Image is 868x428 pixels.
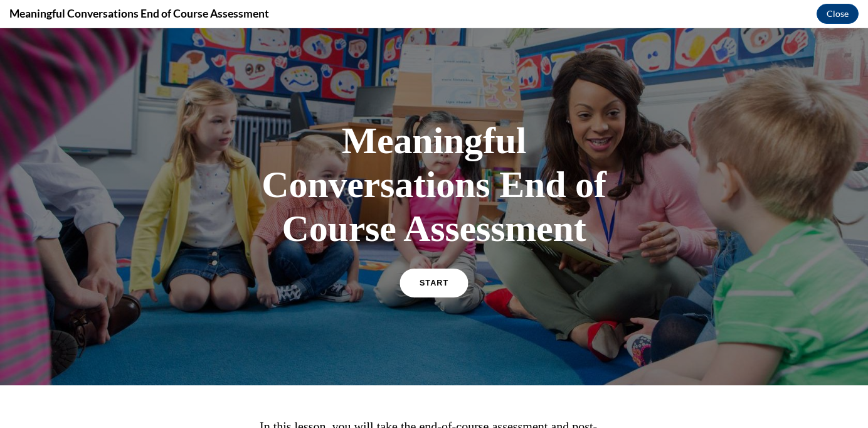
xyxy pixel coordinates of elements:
span: START [420,250,448,260]
h4: Meaningful Conversations End of Course Assessment [9,6,269,21]
button: Close [817,4,859,24]
h1: Meaningful Conversations End of Course Assessment [246,90,622,222]
a: START [400,240,468,269]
